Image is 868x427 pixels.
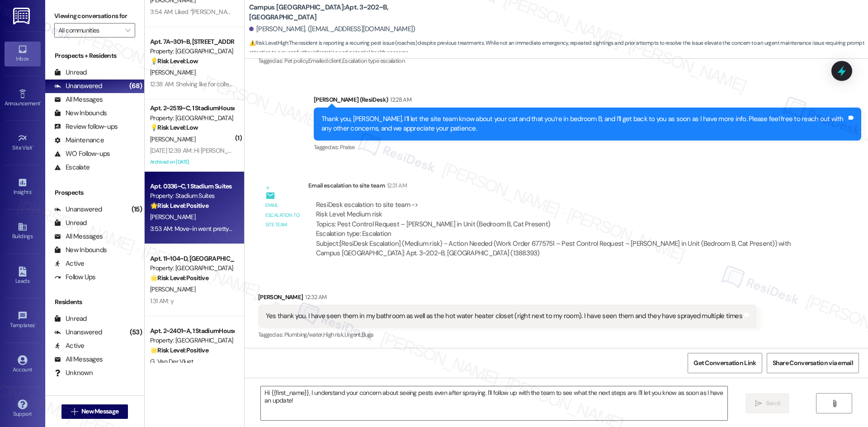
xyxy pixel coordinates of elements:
button: New Message [61,404,128,419]
div: Maintenance [54,136,104,145]
div: Tagged as: [258,328,757,341]
div: (53) [127,325,144,339]
div: All Messages [54,232,103,241]
a: Insights • [5,175,41,199]
b: Campus [GEOGRAPHIC_DATA]: Apt. 3~202~B, [GEOGRAPHIC_DATA] [249,3,430,22]
div: 3:54 AM: Liked “[PERSON_NAME] (Stadium Suites): Hi [PERSON_NAME], thank you for your feedback. I’... [150,8,795,16]
a: Site Visit • [5,131,41,155]
div: (68) [127,79,144,93]
img: ResiDesk Logo [13,8,32,24]
div: [PERSON_NAME] (ResiDesk) [314,95,861,108]
strong: 🌟 Risk Level: Positive [150,346,208,354]
strong: 🌟 Risk Level: Positive [150,274,208,282]
div: Tagged as: [258,54,405,67]
span: • [33,143,34,150]
div: [DATE] 12:39 AM: Hi [PERSON_NAME]! Any updates? [150,146,286,155]
span: Emailed client , [308,57,342,65]
div: Property: [GEOGRAPHIC_DATA] [150,336,234,345]
a: Templates • [5,308,41,333]
div: 12:28 AM [388,95,411,104]
button: Send [745,393,789,413]
div: Active [54,341,85,351]
i:  [831,400,838,407]
span: Share Conversation via email [773,358,853,368]
div: (15) [129,202,144,216]
div: Unanswered [54,81,102,91]
div: Email escalation to site team [265,201,301,230]
i:  [125,27,130,34]
span: Escalation type escalation [342,57,405,65]
span: G. Van Der Vlugt [150,357,193,366]
label: Viewing conversations for [54,9,135,23]
div: Property: Stadium Suites [150,191,234,201]
div: Residents [45,297,144,307]
span: [PERSON_NAME] [150,68,195,76]
span: High risk , [323,331,344,338]
div: Apt. 2~2401~A, 1 StadiumHouse [150,326,234,336]
span: [PERSON_NAME] [150,213,195,221]
span: Praise [340,143,355,151]
input: All communities [58,23,121,38]
span: Get Conversation Link [693,358,756,368]
div: WO Follow-ups [54,149,110,159]
span: [PERSON_NAME] [150,285,195,293]
div: New Inbounds [54,108,107,118]
div: 12:31 AM [385,181,407,190]
div: Apt. 0336~C, 1 Stadium Suites [150,182,234,191]
div: Active [54,259,85,268]
div: Unanswered [54,205,102,214]
span: Plumbing/water , [284,331,323,338]
a: Support [5,397,41,421]
div: 12:32 AM [303,292,326,302]
div: Prospects + Residents [45,51,144,61]
span: • [31,188,33,194]
span: Send [766,399,780,408]
div: Property: [GEOGRAPHIC_DATA] [150,113,234,123]
strong: 🌟 Risk Level: Positive [150,202,208,210]
div: Review follow-ups [54,122,118,131]
div: Follow Ups [54,272,96,282]
div: Yes thank you. I have seen them in my bathroom as well as the hot water heater closet (right next... [266,311,742,321]
div: Email escalation to site team [308,181,806,193]
div: Escalate [54,163,90,172]
div: Unknown [54,368,93,378]
div: [PERSON_NAME] [258,292,757,305]
div: New Inbounds [54,245,107,255]
i:  [755,400,762,407]
div: Unread [54,314,87,324]
span: [PERSON_NAME] [150,135,195,143]
span: : The resident is reporting a recurring pest issue (roaches) despite previous treatments. While n... [249,38,868,58]
span: Urgent , [344,331,362,338]
strong: 💡 Risk Level: Low [150,57,198,65]
div: Apt. 7A~301~B, [STREET_ADDRESS][PERSON_NAME] [150,37,234,47]
strong: ⚠️ Risk Level: High [249,39,288,47]
span: • [40,99,42,105]
div: Apt. 2~2519~C, 1 StadiumHouse [150,103,234,113]
div: Archived on [DATE] [149,156,235,168]
div: 1:31 AM: y [150,297,174,305]
strong: 💡 Risk Level: Low [150,123,198,131]
div: Unread [54,218,87,228]
div: All Messages [54,95,103,104]
div: Prospects [45,188,144,197]
div: Unanswered [54,328,102,337]
a: Account [5,352,41,377]
div: Apt. 11~104~D, [GEOGRAPHIC_DATA] [150,254,234,263]
a: Leads [5,264,41,288]
button: Get Conversation Link [688,353,762,373]
div: [PERSON_NAME]. ([EMAIL_ADDRESS][DOMAIN_NAME]) [249,24,415,34]
a: Buildings [5,219,41,244]
div: All Messages [54,355,103,364]
span: Pet policy , [284,57,308,65]
span: New Message [81,407,118,416]
div: Thank you, [PERSON_NAME]. I’ll let the site team know about your cat and that you’re in bedroom B... [321,114,847,134]
div: Property: [GEOGRAPHIC_DATA] [150,47,234,56]
div: Unread [54,68,87,77]
span: Bugs [362,331,373,338]
textarea: Hi {{first_name}}, I understand your concern about seeing pests even after spraying. I'll follow ... [261,386,727,420]
button: Share Conversation via email [767,353,859,373]
div: Subject: [ResiDesk Escalation] (Medium risk) - Action Needed (Work Order 6775751 – Pest Control R... [316,239,798,258]
div: 12:38 AM: Shelving like for collections/collectables [150,80,278,88]
div: ResiDesk escalation to site team -> Risk Level: Medium risk Topics: Pest Control Request – [PERSO... [316,200,798,239]
div: Property: [GEOGRAPHIC_DATA] [150,263,234,273]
